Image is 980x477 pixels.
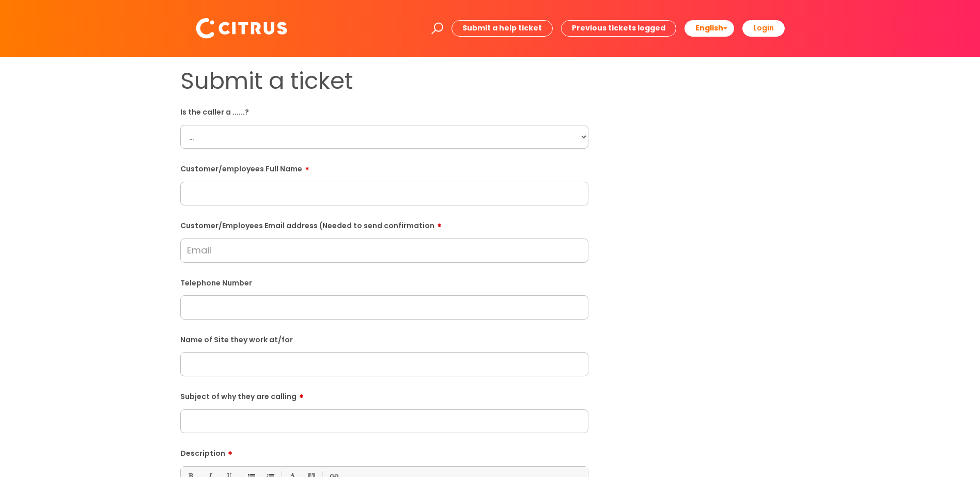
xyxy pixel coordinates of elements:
[180,333,588,344] label: Name of Site they work at/for
[742,20,785,36] a: Login
[180,67,588,95] h1: Submit a ticket
[180,239,588,262] input: Email
[180,218,588,230] label: Customer/Employees Email address (Needed to send confirmation
[180,446,588,458] label: Description
[561,20,676,36] a: Previous tickets logged
[753,23,774,33] b: Login
[695,23,723,33] span: English
[180,106,588,117] label: Is the caller a ......?
[180,389,588,401] label: Subject of why they are calling
[452,20,553,36] a: Submit a help ticket
[180,277,588,288] label: Telephone Number
[180,161,588,173] label: Customer/employees Full Name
